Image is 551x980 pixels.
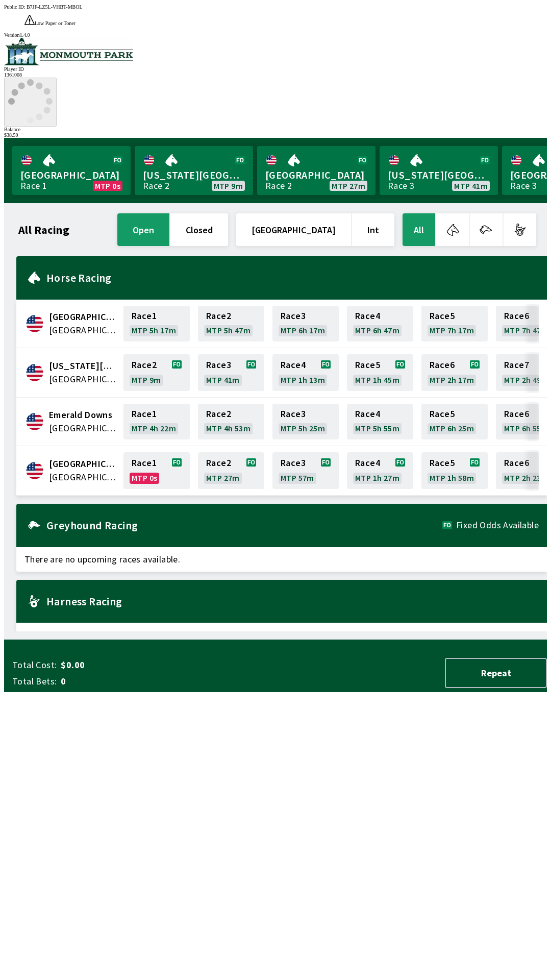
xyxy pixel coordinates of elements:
span: MTP 6h 55m [504,424,548,432]
span: Race 3 [281,312,306,320]
div: Balance [4,127,547,132]
span: MTP 2h 23m [504,474,548,482]
span: United States [49,422,117,435]
span: Repeat [454,667,538,679]
a: Race2MTP 4h 53m [198,404,264,439]
a: Race3MTP 5h 25m [272,404,339,439]
span: MTP 2h 17m [430,376,474,384]
span: MTP 6h 17m [281,326,325,334]
a: Race4MTP 1h 27m [347,452,413,489]
span: MTP 5h 17m [132,326,176,334]
a: Race3MTP 57m [272,452,339,489]
span: Fixed Odds Available [456,521,539,529]
span: There are no upcoming races available. [16,623,547,647]
span: Emerald Downs [49,408,117,422]
a: [US_STATE][GEOGRAPHIC_DATA]Race 3MTP 41m [380,146,498,195]
a: Race6MTP 2h 17m [421,354,488,391]
span: Race 2 [132,361,157,369]
span: B7JF-LZ5L-VHBT-MBOL [27,4,83,10]
span: MTP 1h 13m [281,376,325,384]
a: Race4MTP 1h 13m [272,354,339,391]
span: Race 4 [355,459,380,467]
span: Total Cost: [12,659,57,671]
span: [GEOGRAPHIC_DATA] [20,168,122,182]
a: Race2MTP 27m [198,452,264,489]
span: MTP 5h 47m [206,326,251,334]
span: Race 5 [430,312,455,320]
a: Race3MTP 6h 17m [272,306,339,341]
span: MTP 1h 45m [355,376,399,384]
span: Race 4 [281,361,306,369]
span: MTP 1h 58m [430,474,474,482]
img: venue logo [4,38,133,65]
span: [GEOGRAPHIC_DATA] [265,168,367,182]
span: Canterbury Park [49,310,117,324]
button: Int [352,213,394,246]
button: closed [170,213,228,246]
div: Version 1.4.0 [4,32,547,38]
span: Race 5 [430,459,455,467]
span: Race 3 [281,410,306,418]
span: Total Bets: [12,675,57,688]
span: MTP 7h 17m [430,326,474,334]
span: MTP 27m [206,474,240,482]
span: United States [49,471,117,484]
span: MTP 5h 25m [281,424,325,432]
span: MTP 0s [95,182,120,190]
h2: Harness Racing [46,597,539,605]
span: MTP 4h 53m [206,424,251,432]
div: 1361008 [4,72,547,78]
span: Race 2 [206,410,231,418]
a: Race2MTP 9m [123,354,190,391]
span: Delaware Park [49,359,117,373]
span: MTP 5h 55m [355,424,399,432]
span: United States [49,373,117,386]
div: Player ID [4,66,547,72]
span: There are no upcoming races available. [16,547,547,572]
div: Race 1 [20,182,47,190]
span: MTP 9m [132,376,161,384]
span: MTP 27m [332,182,365,190]
div: Race 2 [143,182,169,190]
a: [GEOGRAPHIC_DATA]Race 1MTP 0s [12,146,131,195]
span: Race 2 [206,459,231,467]
span: United States [49,324,117,337]
a: [GEOGRAPHIC_DATA]Race 2MTP 27m [257,146,375,195]
a: Race4MTP 5h 55m [347,404,413,439]
span: 0 [61,675,221,688]
a: Race5MTP 7h 17m [421,306,488,341]
span: Race 6 [504,459,529,467]
span: [US_STATE][GEOGRAPHIC_DATA] [143,168,245,182]
span: Low Paper or Toner [35,20,76,26]
span: Race 2 [206,312,231,320]
h2: Horse Racing [46,274,539,282]
span: Race 3 [206,361,231,369]
span: Race 6 [504,312,529,320]
a: [US_STATE][GEOGRAPHIC_DATA]Race 2MTP 9m [135,146,253,195]
span: Race 3 [281,459,306,467]
span: MTP 9m [214,182,243,190]
a: Race4MTP 6h 47m [347,306,413,341]
a: Race1MTP 5h 17m [123,306,190,341]
span: MTP 4h 22m [132,424,176,432]
div: Race 3 [510,182,537,190]
span: MTP 41m [206,376,240,384]
button: open [117,213,169,246]
a: Race1MTP 0s [123,452,190,489]
a: Race3MTP 41m [198,354,264,391]
span: MTP 1h 27m [355,474,399,482]
div: Race 2 [265,182,292,190]
button: All [403,213,435,246]
span: Race 5 [430,410,455,418]
button: Repeat [445,658,547,688]
span: MTP 7h 47m [504,326,548,334]
span: MTP 41m [454,182,488,190]
span: Race 4 [355,312,380,320]
span: Race 4 [355,410,380,418]
h2: Greyhound Racing [46,521,442,529]
span: MTP 2h 49m [504,376,548,384]
div: Public ID: [4,4,547,10]
span: MTP 6h 47m [355,326,399,334]
a: Race2MTP 5h 47m [198,306,264,341]
div: Race 3 [388,182,414,190]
